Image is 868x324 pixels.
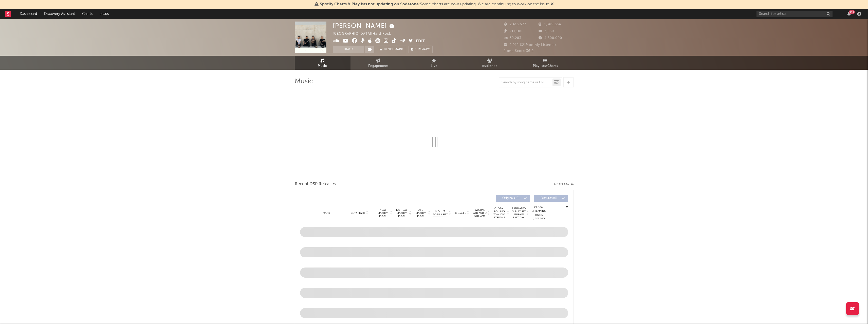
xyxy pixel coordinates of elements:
button: Track [333,46,364,53]
a: Audience [462,56,518,70]
span: Playlists/Charts [533,63,558,69]
span: Music [318,63,327,69]
button: Originals(0) [496,195,530,202]
button: Features(0) [534,195,568,202]
a: Live [406,56,462,70]
span: Benchmark [384,47,403,53]
span: 1,389,554 [539,23,561,26]
span: Live [431,63,437,69]
span: Spotify Popularity [433,209,448,217]
div: [GEOGRAPHIC_DATA] | Hard Rock [333,31,397,37]
div: Name [310,211,343,215]
span: Features ( 0 ) [537,197,561,200]
span: ATD Spotify Plays [414,208,428,218]
a: Leads [96,9,112,19]
input: Search by song name or URL [499,81,552,85]
span: Global ATD Audio Streams [473,208,487,218]
span: 211,100 [504,30,523,33]
span: 39,283 [504,36,521,40]
a: Charts [79,9,96,19]
span: Copyright [351,212,365,215]
span: Audience [482,63,497,69]
span: Jump Score: 36.0 [504,49,534,53]
span: Estimated % Playlist Streams Last Day [512,207,526,219]
span: Recent DSP Releases [295,181,336,187]
div: [PERSON_NAME] [333,22,396,30]
a: Discovery Assistant [41,9,79,19]
div: 99 + [849,10,855,14]
input: Search for artists [756,11,833,17]
a: Music [295,56,350,70]
span: Released [454,212,466,215]
button: 99+ [847,12,851,16]
a: Playlists/Charts [518,56,574,70]
a: Benchmark [377,46,406,53]
span: Global Rolling 7D Audio Streams [492,207,506,219]
span: Dismiss [551,2,554,6]
button: Edit [416,38,425,45]
span: 4,500,000 [539,36,562,40]
a: Engagement [350,56,406,70]
span: 2,912,621 Monthly Listeners [504,43,557,47]
div: Global Streaming Trend (Last 60D) [531,205,547,221]
span: Summary [415,48,430,51]
button: Export CSV [552,183,574,186]
span: Originals ( 0 ) [499,197,523,200]
span: : Some charts are now updating. We are continuing to work on the issue [320,2,549,6]
span: Spotify Charts & Playlists not updating on Sodatone [320,2,419,6]
span: 2,413,677 [504,23,526,26]
span: 7 Day Spotify Plays [376,208,390,218]
button: Summary [409,46,433,53]
span: Last Day Spotify Plays [395,208,409,218]
span: 3,650 [539,30,554,33]
span: Engagement [368,63,389,69]
a: Dashboard [16,9,41,19]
